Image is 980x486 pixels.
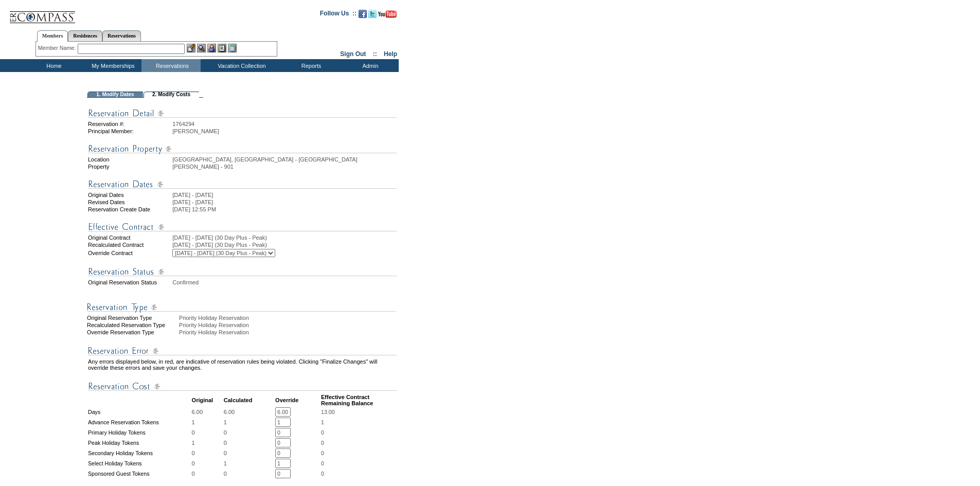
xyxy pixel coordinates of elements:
[224,407,274,417] td: 6.00
[172,128,397,134] td: [PERSON_NAME]
[275,394,320,406] td: Override
[172,164,397,170] td: [PERSON_NAME] - 901
[88,469,191,478] td: Sponsored Guest Tokens
[224,438,274,447] td: 0
[88,418,191,427] td: Advance Reservation Tokens
[321,394,397,406] td: Effective Contract Remaining Balance
[88,221,397,233] img: Effective Contract
[224,469,274,478] td: 0
[88,107,397,120] img: Reservation Detail
[172,156,397,163] td: [GEOGRAPHIC_DATA], [GEOGRAPHIC_DATA] - [GEOGRAPHIC_DATA]
[224,459,274,468] td: 1
[88,438,191,447] td: Peak Holiday Tokens
[68,30,102,41] a: Residences
[88,156,171,163] td: Location
[192,459,223,468] td: 0
[87,315,178,321] div: Original Reservation Type
[192,394,223,406] td: Original
[359,13,367,19] a: Become our fan on Facebook
[340,50,366,58] a: Sign Out
[88,206,171,212] td: Reservation Create Date
[359,10,367,18] img: Become our fan on Facebook
[88,142,397,155] img: Reservation Property
[378,10,397,18] img: Subscribe to our YouTube Channel
[88,128,171,134] td: Principal Member:
[179,322,398,328] div: Priority Holiday Reservation
[224,418,274,427] td: 1
[321,471,324,477] span: 0
[192,428,223,437] td: 0
[172,121,397,127] td: 1764294
[102,30,141,41] a: Reservations
[320,9,357,21] td: Follow Us ::
[321,419,324,425] span: 1
[192,418,223,427] td: 1
[340,59,399,72] td: Admin
[192,407,223,417] td: 6.00
[88,121,171,127] td: Reservation #:
[88,345,397,357] img: Reservation Errors
[9,3,76,24] img: Compass Home
[172,199,397,205] td: [DATE] - [DATE]
[192,448,223,458] td: 0
[321,460,324,466] span: 0
[321,409,335,415] span: 13.00
[88,265,397,278] img: Reservation Status
[172,235,397,241] td: [DATE] - [DATE] (30 Day Plus - Peak)
[23,59,82,72] td: Home
[172,242,397,248] td: [DATE] - [DATE] (30 Day Plus - Peak)
[88,448,191,458] td: Secondary Holiday Tokens
[88,459,191,468] td: Select Holiday Tokens
[88,428,191,437] td: Primary Holiday Tokens
[172,192,397,198] td: [DATE] - [DATE]
[172,206,397,212] td: [DATE] 12:55 PM
[88,249,171,257] td: Override Contract
[187,44,195,52] img: b_edit.gif
[87,329,178,335] div: Override Reservation Type
[201,59,280,72] td: Vacation Collection
[368,13,377,19] a: Follow us on Twitter
[218,44,226,52] img: Reservations
[384,50,397,58] a: Help
[207,44,216,52] img: Impersonate
[87,322,178,328] div: Recalculated Reservation Type
[88,407,191,417] td: Days
[228,44,237,52] img: b_calculator.gif
[378,13,397,19] a: Subscribe to our YouTube Channel
[88,199,171,205] td: Revised Dates
[280,59,340,72] td: Reports
[179,329,398,335] div: Priority Holiday Reservation
[37,30,68,42] a: Members
[368,10,377,18] img: Follow us on Twitter
[88,279,171,285] td: Original Reservation Status
[197,44,206,52] img: View
[373,50,377,58] span: ::
[192,438,223,447] td: 1
[88,242,171,248] td: Recalculated Contract
[224,394,274,406] td: Calculated
[38,44,78,52] div: Member Name:
[88,164,171,170] td: Property
[88,235,171,241] td: Original Contract
[88,178,397,191] img: Reservation Dates
[88,358,397,371] td: Any errors displayed below, in red, are indicative of reservation rules being violated. Clicking ...
[172,279,397,285] td: Confirmed
[87,301,396,314] img: Reservation Type
[224,448,274,458] td: 0
[224,428,274,437] td: 0
[88,380,397,393] img: Reservation Cost
[321,440,324,446] span: 0
[87,92,143,98] td: 1. Modify Dates
[141,59,201,72] td: Reservations
[82,59,141,72] td: My Memberships
[88,192,171,198] td: Original Dates
[144,92,199,98] td: 2. Modify Costs
[321,450,324,456] span: 0
[192,469,223,478] td: 0
[321,429,324,436] span: 0
[179,315,398,321] div: Priority Holiday Reservation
